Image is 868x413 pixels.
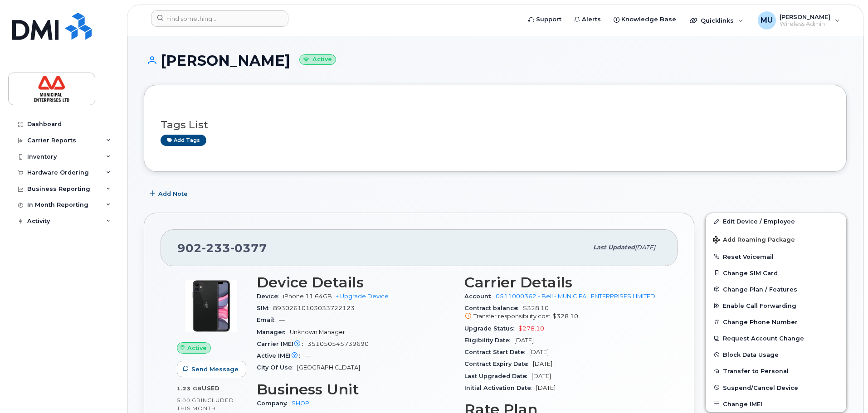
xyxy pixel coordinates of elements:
span: Eligibility Date [464,337,514,344]
span: Contract Expiry Date [464,360,533,367]
span: 1.23 GB [177,385,202,392]
span: City Of Use [257,364,297,371]
span: Suspend/Cancel Device [723,384,798,391]
span: Email [257,316,279,323]
h1: [PERSON_NAME] [144,53,847,68]
span: [DATE] [635,244,655,251]
span: Active IMEI [257,352,305,359]
h3: Business Unit [257,381,454,398]
span: Enable Call Forwarding [723,302,796,309]
span: [DATE] [532,373,551,379]
button: Request Account Change [706,330,846,346]
span: 233 [202,241,230,255]
span: [GEOGRAPHIC_DATA] [297,364,360,371]
span: Transfer responsibility cost [473,313,551,320]
span: Add Roaming Package [713,236,795,245]
span: Add Note [158,189,188,198]
span: Manager [257,329,290,335]
span: Active [187,344,207,352]
span: $328.10 [464,305,661,321]
a: SHOP [292,400,309,407]
span: Initial Activation Date [464,384,536,391]
span: Contract Start Date [464,349,529,355]
span: — [279,316,285,323]
span: included this month [177,397,234,412]
span: Unknown Manager [290,329,345,335]
span: Carrier IMEI [257,340,307,347]
span: — [305,352,311,359]
span: [DATE] [529,349,549,355]
button: Change Phone Number [706,314,846,330]
span: Company [257,400,292,407]
a: + Upgrade Device [336,293,389,300]
span: SIM [257,305,273,311]
button: Change SIM Card [706,265,846,281]
button: Block Data Usage [706,346,846,363]
h3: Tags List [161,119,830,131]
button: Enable Call Forwarding [706,297,846,314]
span: [DATE] [533,360,552,367]
span: 5.00 GB [177,397,201,403]
span: Contract balance [464,305,523,311]
span: [DATE] [514,337,534,344]
button: Suspend/Cancel Device [706,379,846,396]
span: Last Upgraded Date [464,373,532,379]
img: iPhone_11.jpg [184,279,239,333]
span: 89302610103033722123 [273,305,355,311]
button: Transfer to Personal [706,363,846,379]
a: Edit Device / Employee [706,213,846,229]
a: Add tags [161,135,206,146]
span: used [202,385,220,392]
button: Add Roaming Package [706,230,846,248]
span: Change Plan / Features [723,286,797,292]
h3: Device Details [257,274,454,291]
h3: Carrier Details [464,274,661,291]
span: Last updated [593,244,635,251]
span: $328.10 [552,313,578,320]
button: Send Message [177,361,246,377]
small: Active [299,54,336,65]
span: iPhone 11 64GB [283,293,332,300]
span: [DATE] [536,384,556,391]
span: $278.10 [518,325,544,332]
span: 0377 [230,241,267,255]
span: Send Message [191,365,239,374]
span: 902 [177,241,267,255]
span: 351050545739690 [307,340,369,347]
button: Change Plan / Features [706,281,846,297]
button: Change IMEI [706,396,846,412]
a: 0511000362 - Bell - MUNICIPAL ENTERPRISES LIMITED [496,293,655,300]
span: Upgrade Status [464,325,518,332]
button: Reset Voicemail [706,248,846,265]
button: Add Note [144,185,195,202]
span: Device [257,293,283,300]
span: Account [464,293,496,300]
